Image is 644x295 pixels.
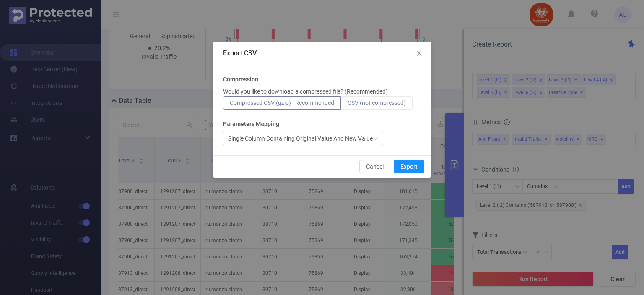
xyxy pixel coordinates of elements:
b: Parameters Mapping [223,120,279,128]
i: icon: down [373,136,378,142]
p: Would you like to download a compressed file? (Recommended) [223,87,388,96]
span: CSV (not compressed) [348,99,406,106]
button: Cancel [359,160,390,173]
span: Compressed CSV (gzip) - Recommended [230,99,334,106]
button: Close [408,42,431,65]
i: icon: close [416,50,423,57]
button: Export [394,160,424,173]
b: Compression [223,75,258,84]
div: Export CSV [223,49,421,58]
div: Single Column Containing Original Value And New Value [228,132,373,145]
